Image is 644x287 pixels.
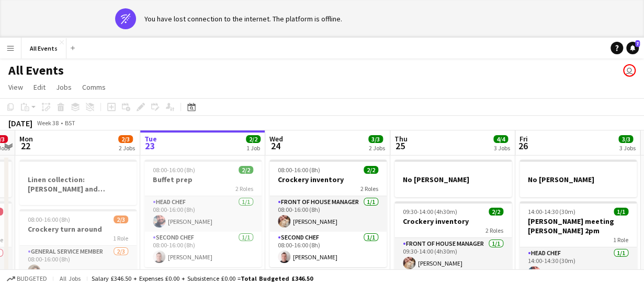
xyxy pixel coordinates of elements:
span: 4/4 [493,135,508,143]
span: Tue [144,134,157,143]
app-job-card: No [PERSON_NAME] [394,160,512,197]
a: 7 [626,42,639,54]
span: 7 [635,40,640,47]
span: Edit [33,82,46,92]
app-card-role: Second Chef1/108:00-16:00 (8h)[PERSON_NAME] [269,232,387,267]
div: 3 Jobs [494,144,510,152]
span: Mon [19,134,33,143]
h3: No [PERSON_NAME] [519,175,637,184]
app-job-card: 08:00-16:00 (8h)2/2Buffet prep2 RolesHead Chef1/108:00-16:00 (8h)[PERSON_NAME]Second Chef1/108:00... [144,160,262,267]
span: 1 Role [113,234,128,242]
a: Comms [78,80,110,94]
span: 2/2 [364,166,378,174]
span: 08:00-16:00 (8h) [153,166,195,174]
span: 24 [268,140,283,152]
span: 23 [143,140,157,152]
span: Fri [519,134,528,143]
h3: Crockery turn around [19,224,137,234]
div: 2 Jobs [119,144,135,152]
app-card-role: Front of House Manager1/108:00-16:00 (8h)[PERSON_NAME] [269,196,387,232]
a: Jobs [52,80,76,94]
span: Total Budgeted £346.50 [241,274,313,282]
span: 2/3 [118,135,133,143]
span: 08:00-16:00 (8h) [28,216,70,223]
button: All Events [21,38,66,58]
h3: Linen collection: [PERSON_NAME] and [PERSON_NAME] [19,175,137,194]
span: 1 Role [613,236,628,244]
h3: Crockery inventory [394,217,512,226]
span: Thu [394,134,408,143]
span: 1/1 [614,208,628,216]
span: 2/2 [489,208,503,216]
span: 2/2 [239,166,253,174]
h3: [PERSON_NAME] meeting [PERSON_NAME] 2pm [519,217,637,235]
span: 14:00-14:30 (30m) [528,208,575,216]
span: Wed [269,134,283,143]
app-card-role: Head Chef1/114:00-14:30 (30m)[PERSON_NAME] [519,247,637,283]
span: View [8,82,23,92]
div: [DATE] [8,118,32,128]
span: 08:00-16:00 (8h) [278,166,320,174]
span: 2 Roles [360,185,378,193]
span: 22 [18,140,33,152]
span: 2/2 [246,135,261,143]
app-card-role: Front of House Manager1/109:30-14:00 (4h30m)[PERSON_NAME] [394,238,512,273]
span: 25 [393,140,408,152]
app-job-card: 14:00-14:30 (30m)1/1[PERSON_NAME] meeting [PERSON_NAME] 2pm1 RoleHead Chef1/114:00-14:30 (30m)[PE... [519,201,637,283]
span: Comms [82,82,106,92]
div: Salary £346.50 + Expenses £0.00 + Subsistence £0.00 = [92,274,313,282]
h3: Buffet prep [144,175,262,184]
h3: No [PERSON_NAME] [394,175,512,184]
div: 3 Jobs [619,144,635,152]
span: 2 Roles [485,226,503,234]
span: All jobs [58,274,83,282]
h3: Crockery inventory [269,175,387,184]
div: BST [65,119,75,127]
span: 09:30-14:00 (4h30m) [403,208,457,216]
span: Budgeted [17,275,47,282]
span: Jobs [56,82,72,92]
app-job-card: No [PERSON_NAME] [519,160,637,197]
button: Budgeted [5,273,49,284]
h1: All Events [8,63,64,78]
span: 3/3 [618,135,633,143]
div: You have lost connection to the internet. The platform is offline. [144,14,342,23]
app-card-role: Head Chef1/108:00-16:00 (8h)[PERSON_NAME] [144,196,262,232]
div: 1 Job [246,144,260,152]
app-job-card: Linen collection: [PERSON_NAME] and [PERSON_NAME] [19,160,137,205]
span: 2 Roles [235,185,253,193]
span: Week 38 [35,119,61,127]
span: 26 [518,140,528,152]
a: Edit [29,80,50,94]
app-job-card: 08:00-16:00 (8h)2/2Crockery inventory2 RolesFront of House Manager1/108:00-16:00 (8h)[PERSON_NAME... [269,160,387,267]
span: 3/3 [368,135,383,143]
a: View [4,80,27,94]
app-user-avatar: Lucy Hinks [623,64,636,77]
span: 2/3 [114,216,128,223]
div: 2 Jobs [369,144,385,152]
app-card-role: Second Chef1/108:00-16:00 (8h)[PERSON_NAME] [144,232,262,267]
